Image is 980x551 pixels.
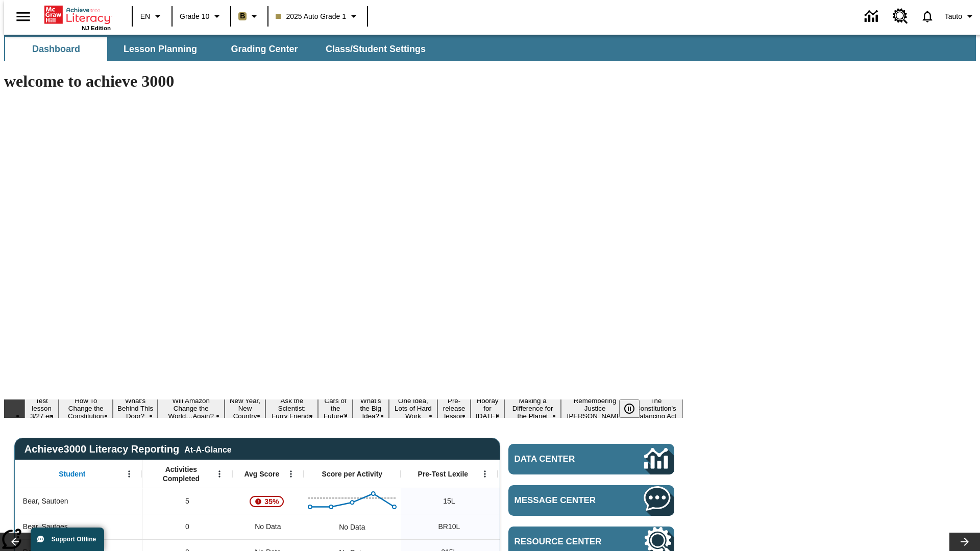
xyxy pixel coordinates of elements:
span: Beginning reader 10 Lexile, Bear, Sautoes [438,521,460,532]
button: Open side menu [8,2,38,32]
span: Score per Activity [322,469,383,479]
button: Slide 11 Hooray for Constitution Day! [471,395,504,421]
h1: welcome to achieve 3000 [4,72,683,91]
div: No Data, Bear, Sautoes [334,517,370,537]
button: Slide 14 The Constitution's Balancing Act [629,395,683,421]
button: Slide 5 New Year, New Country [225,395,265,421]
div: At-A-Glance [184,443,231,455]
div: Pause [619,399,650,418]
span: 0 [185,521,189,532]
span: Data Center [514,454,610,464]
span: Class/Student Settings [326,43,426,55]
button: Slide 3 What's Behind This Door? [113,395,157,421]
div: 0, Bear, Sautoes [142,514,232,539]
div: 10 Lexile, ER, Based on the Lexile Reading measure, student is an Emerging Reader (ER) and will h... [498,514,595,539]
a: Data Center [859,3,887,31]
span: Avg Score [244,469,279,479]
a: Notifications [914,3,941,30]
span: Grading Center [231,43,298,55]
span: Bear, Sautoes [23,521,68,532]
button: Support Offline [31,528,104,551]
a: Home [44,5,111,25]
span: 2025 Auto Grade 1 [276,11,346,22]
button: Language: EN, Select a language [136,7,168,26]
button: Slide 4 Will Amazon Change the World…Again? [158,395,225,421]
button: Slide 10 Pre-release lesson [437,395,471,421]
button: Grade: Grade 10, Select a grade [176,7,227,26]
a: Data Center [508,444,674,474]
button: Profile/Settings [941,7,980,26]
span: Support Offline [52,536,96,543]
span: B [240,10,245,22]
div: , 35%, Attention! This student's Average First Try Score of 35% is below 65%, Bear, Sautoen [232,488,304,514]
span: EN [140,11,150,22]
button: Slide 9 One Idea, Lots of Hard Work [389,395,437,421]
button: Slide 6 Ask the Scientist: Furry Friends [265,395,318,421]
button: Open Menu [477,466,493,482]
span: Bear, Sautoen [23,496,68,507]
span: 5 [185,496,189,507]
div: No Data, Bear, Sautoes [232,514,304,539]
button: Class/Student Settings [317,37,434,61]
span: Tauto [945,11,962,22]
span: Resource Center [514,537,614,547]
button: Boost Class color is light brown. Change class color [234,7,264,26]
div: 5, Bear, Sautoen [142,488,232,514]
div: Home [44,4,111,31]
span: 35% [260,492,283,511]
button: Grading Center [213,37,315,61]
span: Activities Completed [148,465,215,483]
button: Dashboard [5,37,107,61]
span: Dashboard [32,43,80,55]
button: Slide 8 What's the Big Idea? [353,395,389,421]
span: Student [59,469,85,479]
span: Grade 10 [180,11,209,22]
button: Lesson Planning [109,37,211,61]
button: Slide 2 How To Change the Constitution [59,395,113,421]
button: Slide 7 Cars of the Future? [318,395,352,421]
button: Open Menu [283,466,299,482]
span: Achieve3000 Literacy Reporting [24,443,232,455]
button: Pause [619,399,640,418]
a: Resource Center, Will open in new tab [887,3,914,30]
button: Open Menu [212,466,227,482]
button: Slide 1 Test lesson 3/27 en [24,395,59,421]
span: NJ Edition [82,25,111,31]
button: Lesson carousel, Next [949,533,980,551]
div: SubNavbar [4,37,435,61]
button: Slide 12 Making a Difference for the Planet [504,395,561,421]
span: Pre-Test Lexile [418,469,469,479]
a: Message Center [508,485,674,516]
span: 15 Lexile, Bear, Sautoen [443,496,455,507]
button: Open Menu [121,466,137,482]
span: Message Center [514,495,614,506]
div: SubNavbar [4,35,976,61]
div: 10 Lexile, ER, Based on the Lexile Reading measure, student is an Emerging Reader (ER) and will h... [498,488,595,514]
span: Lesson Planning [124,43,197,55]
button: Slide 13 Remembering Justice O'Connor [561,395,629,421]
button: Class: 2025 Auto Grade 1, Select your class [272,7,364,26]
span: No Data [250,516,286,537]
